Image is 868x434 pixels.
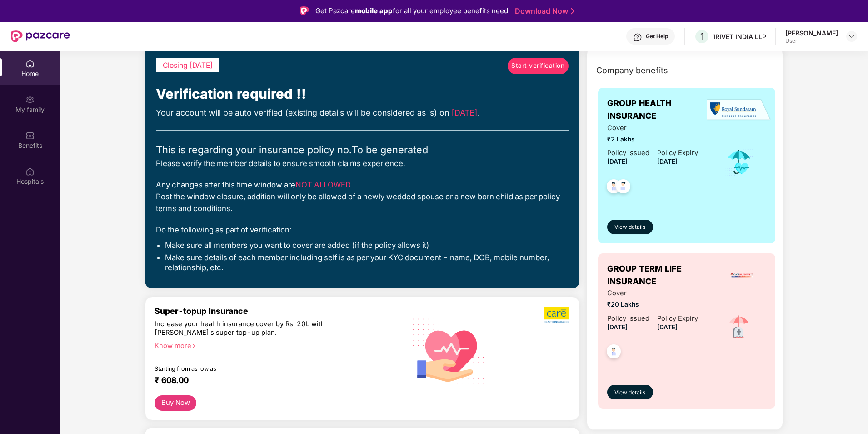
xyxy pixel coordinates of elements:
[607,123,698,133] span: Cover
[607,300,698,310] span: ₹20 Lakhs
[155,320,358,338] div: Increase your health insurance cover by Rs. 20L with [PERSON_NAME]’s super top-up plan.
[155,365,358,372] div: Starting from as low as
[515,6,572,16] a: Download Now
[700,31,704,42] span: 1
[607,385,653,399] button: View details
[603,177,625,199] img: svg+xml;base64,PHN2ZyB4bWxucz0iaHR0cDovL3d3dy53My5vcmcvMjAwMC9zdmciIHdpZHRoPSI0OC45NDMiIGhlaWdodD...
[25,59,35,68] img: svg+xml;base64,PHN2ZyBpZD0iSG9tZSIgeG1sbnM9Imh0dHA6Ly93d3cudzMub3JnLzIwMDAvc3ZnIiB3aWR0aD0iMjAiIG...
[156,106,569,119] div: Your account will be auto verified (existing details will be considered as is) on .
[724,147,754,177] img: icon
[730,263,754,288] img: insurerLogo
[451,108,478,117] span: [DATE]
[657,148,698,158] div: Policy Expiry
[156,224,569,236] div: Do the following as part of verification:
[156,142,569,157] div: This is regarding your insurance policy no. To be generated
[405,307,492,395] img: svg+xml;base64,PHN2ZyB4bWxucz0iaHR0cDovL3d3dy53My5vcmcvMjAwMC9zdmciIHhtbG5zOnhsaW5rPSJodHRwOi8vd3...
[607,220,653,234] button: View details
[713,32,766,41] div: 1RIVET INDIA LLP
[723,312,755,343] img: icon
[25,167,35,176] img: svg+xml;base64,PHN2ZyBpZD0iSG9zcGl0YWxzIiB4bWxucz0iaHR0cDovL3d3dy53My5vcmcvMjAwMC9zdmciIHdpZHRoPS...
[156,179,569,215] div: Any changes after this time window are . Post the window closure, addition will only be allowed o...
[612,177,634,199] img: svg+xml;base64,PHN2ZyB4bWxucz0iaHR0cDovL3d3dy53My5vcmcvMjAwMC9zdmciIHdpZHRoPSI0OC45NDMiIGhlaWdodD...
[603,342,625,364] img: svg+xml;base64,PHN2ZyB4bWxucz0iaHR0cDovL3d3dy53My5vcmcvMjAwMC9zdmciIHdpZHRoPSI0OC45NDMiIGhlaWdodD...
[607,288,698,298] span: Cover
[156,157,569,169] div: Please verify the member details to ensure smooth claims experience.
[25,95,35,104] img: svg+xml;base64,PHN2ZyB3aWR0aD0iMjAiIGhlaWdodD0iMjAiIHZpZXdCb3g9IjAgMCAyMCAyMCIgZmlsbD0ibm9uZSIgeG...
[355,6,393,15] strong: mobile app
[191,343,196,348] span: right
[848,33,855,40] img: svg+xml;base64,PHN2ZyBpZD0iRHJvcGRvd24tMzJ4MzIiIHhtbG5zPSJodHRwOi8vd3d3LnczLm9yZy8yMDAwL3N2ZyIgd2...
[155,375,388,386] div: ₹ 608.00
[785,29,838,37] div: [PERSON_NAME]
[785,37,838,45] div: User
[633,33,642,42] img: svg+xml;base64,PHN2ZyBpZD0iSGVscC0zMngzMiIgeG1sbnM9Imh0dHA6Ly93d3cudzMub3JnLzIwMDAvc3ZnIiB3aWR0aD...
[607,158,628,165] span: [DATE]
[657,158,678,165] span: [DATE]
[155,342,391,348] div: Know more
[155,395,196,411] button: Buy Now
[544,306,570,323] img: b5dec4f62d2307b9de63beb79f102df3.png
[511,61,564,71] span: Start verification
[614,389,645,397] span: View details
[163,61,213,70] span: Closing [DATE]
[607,262,718,288] span: GROUP TERM LIFE INSURANCE
[508,58,569,74] a: Start verification
[607,148,649,158] div: Policy issued
[156,83,569,105] div: Verification required !!
[315,5,508,16] div: Get Pazcare for all your employee benefits need
[165,252,569,273] li: Make sure details of each member including self is as per your KYC document - name, DOB, mobile n...
[295,180,351,189] span: NOT ALLOWED
[155,306,397,316] div: Super-topup Insurance
[657,323,678,331] span: [DATE]
[614,223,645,232] span: View details
[646,33,668,40] div: Get Help
[596,64,668,77] span: Company benefits
[300,6,309,15] img: Logo
[571,6,574,16] img: Stroke
[607,97,712,123] span: GROUP HEALTH INSURANCE
[11,30,70,42] img: New Pazcare Logo
[165,240,569,250] li: Make sure all members you want to cover are added (if the policy allows it)
[607,313,649,324] div: Policy issued
[607,323,628,331] span: [DATE]
[657,313,698,324] div: Policy Expiry
[25,131,35,140] img: svg+xml;base64,PHN2ZyBpZD0iQmVuZWZpdHMiIHhtbG5zPSJodHRwOi8vd3d3LnczLm9yZy8yMDAwL3N2ZyIgd2lkdGg9Ij...
[707,99,771,121] img: insurerLogo
[607,135,698,145] span: ₹2 Lakhs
